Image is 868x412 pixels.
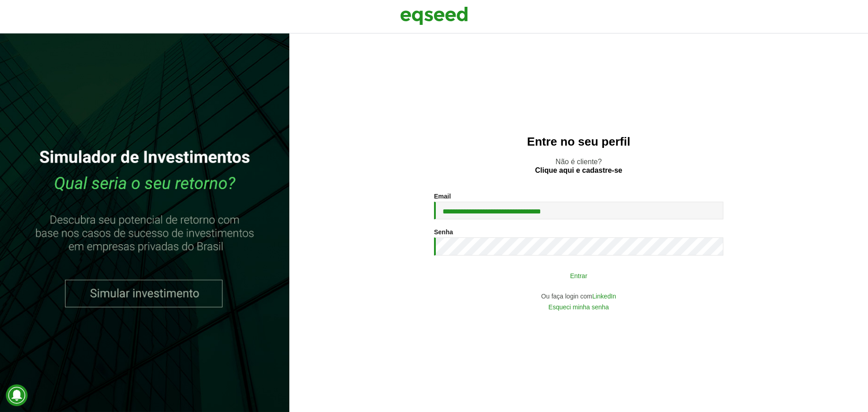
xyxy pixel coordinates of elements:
div: Ou faça login com [434,293,723,299]
p: Não é cliente? [307,157,850,175]
button: Entrar [461,267,696,284]
a: Esqueci minha senha [548,304,609,310]
a: LinkedIn [592,293,616,299]
label: Senha [434,229,453,235]
a: Clique aqui e cadastre-se [535,167,623,174]
img: EqSeed Logo [400,5,468,27]
label: Email [434,193,451,199]
h2: Entre no seu perfil [307,135,850,148]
